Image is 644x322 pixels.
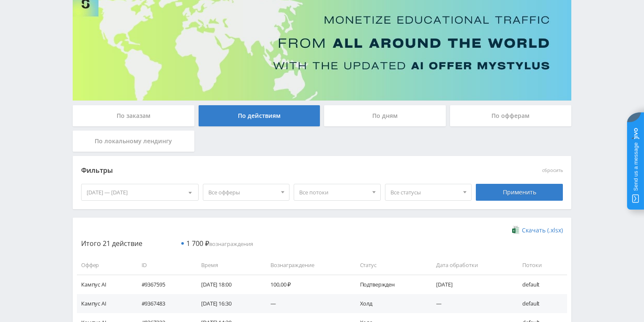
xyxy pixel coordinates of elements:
td: Вознаграждение [262,256,351,275]
span: Все офферы [208,184,277,200]
td: Кампус AI [77,275,133,294]
span: Все статусы [390,184,459,200]
div: По действиям [199,105,320,126]
div: Применить [476,184,563,201]
td: Дата обработки [428,256,514,275]
td: #9367595 [133,275,193,294]
td: [DATE] 18:00 [193,275,262,294]
td: default [514,294,567,313]
td: Кампус AI [77,294,133,313]
span: Скачать (.xlsx) [522,227,563,234]
td: — [428,294,514,313]
div: По локальному лендингу [73,131,194,152]
div: По заказам [73,105,194,126]
td: Оффер [77,256,133,275]
td: 100,00 ₽ [262,275,351,294]
td: Холд [352,294,428,313]
div: Фильтры [81,164,442,177]
span: Все потоки [299,184,368,200]
td: [DATE] [428,275,514,294]
td: — [262,294,351,313]
td: default [514,275,567,294]
a: Скачать (.xlsx) [512,226,563,235]
div: [DATE] — [DATE] [82,184,198,200]
td: Потоки [514,256,567,275]
span: 1 700 ₽ [186,239,209,248]
td: Подтвержден [352,275,428,294]
img: xlsx [512,226,519,234]
div: По офферам [450,105,572,126]
td: [DATE] 16:30 [193,294,262,313]
td: Время [193,256,262,275]
button: сбросить [542,168,563,173]
span: вознаграждения [186,240,253,248]
td: #9367483 [133,294,193,313]
td: Статус [352,256,428,275]
td: ID [133,256,193,275]
span: Итого 21 действие [81,239,142,248]
div: По дням [324,105,446,126]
